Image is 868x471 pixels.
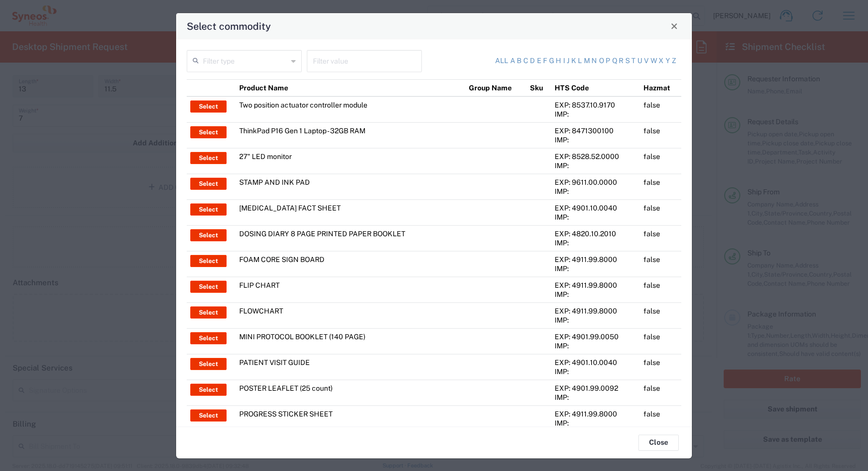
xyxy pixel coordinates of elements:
button: Select [190,203,227,216]
div: EXP: 4911.99.8000 [555,255,636,264]
button: Select [190,100,227,113]
div: EXP: 4901.99.0092 [555,384,636,393]
th: Hazmat [640,79,681,96]
div: EXP: 8471300100 [555,126,636,135]
td: false [640,302,681,328]
button: Select [190,332,227,344]
td: PATIENT VISIT GUIDE [236,354,466,380]
button: Select [190,306,227,319]
td: false [640,354,681,380]
div: EXP: 4901.10.0040 [555,203,636,213]
div: IMP: [555,393,636,402]
div: IMP: [555,187,636,196]
a: m [584,56,590,66]
div: IMP: [555,161,636,170]
td: MINI PROTOCOL BOOKLET (140 PAGE) [236,328,466,354]
a: t [631,56,635,66]
div: IMP: [555,213,636,222]
td: ThinkPad P16 Gen 1 Laptop - 32GB RAM [236,122,466,148]
td: false [640,251,681,277]
a: g [549,56,554,66]
div: IMP: [555,418,636,428]
td: DOSING DIARY 8 PAGE PRINTED PAPER BOOKLET [236,225,466,251]
a: a [510,56,515,66]
td: false [640,405,681,431]
a: e [537,56,541,66]
a: w [650,56,657,66]
a: j [567,56,569,66]
a: o [599,56,604,66]
th: Sku [526,79,551,96]
div: IMP: [555,341,636,350]
button: Select [190,178,227,190]
th: HTS Code [551,79,640,96]
a: r [619,56,623,66]
h4: Select commodity [187,19,271,33]
th: Product Name [236,79,466,96]
a: u [637,56,642,66]
td: false [640,122,681,148]
a: p [606,56,610,66]
button: Select [190,409,227,422]
td: false [640,148,681,174]
a: b [517,56,521,66]
div: IMP: [555,367,636,376]
button: Select [190,358,227,370]
td: Two position actuator controller module [236,96,466,123]
div: IMP: [555,135,636,144]
a: i [563,56,565,66]
button: Select [190,229,227,241]
div: EXP: 8528.52.0000 [555,152,636,161]
td: false [640,380,681,405]
div: EXP: 4911.99.8000 [555,281,636,290]
td: FOAM CORE SIGN BOARD [236,251,466,277]
a: z [672,56,676,66]
button: Select [190,384,227,396]
div: EXP: 4901.10.0040 [555,358,636,367]
button: Select [190,255,227,267]
th: Group Name [465,79,526,96]
div: IMP: [555,110,636,119]
td: false [640,174,681,199]
td: false [640,225,681,251]
button: Close [667,19,681,33]
td: 27" LED monitor [236,148,466,174]
div: IMP: [555,290,636,299]
a: x [659,56,664,66]
a: h [556,56,561,66]
td: POSTER LEAFLET (25 count) [236,380,466,405]
div: EXP: 4901.99.0050 [555,332,636,341]
a: d [530,56,535,66]
a: n [591,56,597,66]
div: EXP: 8537.10.9170 [555,100,636,110]
a: c [523,56,528,66]
div: EXP: 9611.00.0000 [555,178,636,187]
div: EXP: 4911.99.8000 [555,306,636,316]
div: IMP: [555,316,636,325]
a: All [495,56,508,66]
td: STAMP AND INK PAD [236,174,466,199]
td: false [640,328,681,354]
td: FLIP CHART [236,277,466,302]
button: Select [190,152,227,164]
td: false [640,199,681,225]
td: FLOWCHART [236,302,466,328]
td: PROGRESS STICKER SHEET [236,405,466,431]
a: k [571,56,576,66]
button: Select [190,126,227,138]
a: y [666,56,670,66]
td: false [640,277,681,302]
div: EXP: 4911.99.8000 [555,409,636,418]
a: s [625,56,630,66]
a: f [543,56,547,66]
div: IMP: [555,264,636,273]
td: [MEDICAL_DATA] FACT SHEET [236,199,466,225]
a: v [644,56,648,66]
div: IMP: [555,238,636,247]
button: Select [190,281,227,293]
button: Close [638,435,679,451]
a: l [578,56,582,66]
a: q [612,56,617,66]
div: EXP: 4820.10.2010 [555,229,636,238]
td: false [640,96,681,123]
